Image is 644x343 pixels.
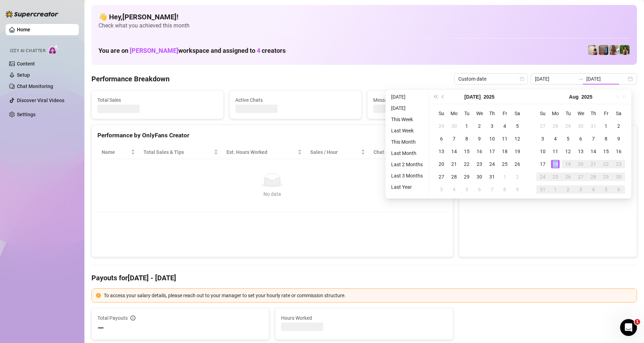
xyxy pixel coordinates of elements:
[98,22,630,30] span: Check what you achieved this month
[17,72,30,78] a: Setup
[588,45,598,55] img: Ralphy
[17,61,35,67] a: Content
[10,48,45,54] span: Izzy AI Chatter
[520,77,524,81] span: calendar
[578,76,584,82] span: to
[17,83,53,89] a: Chat Monitoring
[227,148,296,156] div: Est. Hours Worked
[369,145,447,159] th: Chat Conversion
[91,74,170,84] h4: Performance Breakdown
[6,11,58,18] img: logo-BBDzfeDw.svg
[139,145,222,159] th: Total Sales & Tips
[306,145,369,159] th: Sales / Hour
[17,27,30,32] a: Home
[609,45,619,55] img: Nathaniel
[235,96,356,104] span: Active Chats
[374,148,437,156] span: Chat Conversion
[144,148,212,156] span: Total Sales & Tips
[91,273,637,283] h4: Payouts for [DATE] - [DATE]
[104,190,440,198] div: No data
[373,96,493,104] span: Messages Sent
[97,145,139,159] th: Name
[98,47,286,55] h1: You are on workspace and assigned to creators
[465,131,631,140] div: Sales by OnlyFans Creator
[97,131,447,140] div: Performance by OnlyFans Creator
[104,292,632,299] div: To access your salary details, please reach out to your manager to set your hourly rate or commis...
[96,293,101,298] span: exclamation-circle
[48,45,59,55] img: AI Chatter
[17,112,36,117] a: Settings
[310,148,359,156] span: Sales / Hour
[620,319,637,336] iframe: Intercom live chat
[102,148,129,156] span: Name
[98,12,630,22] h4: 👋 Hey, [PERSON_NAME] !
[97,96,218,104] span: Total Sales
[635,319,640,325] span: 1
[17,98,64,103] a: Discover Viral Videos
[130,47,178,54] span: [PERSON_NAME]
[578,76,584,82] span: swap-right
[257,47,260,54] span: 4
[458,74,524,84] span: Custom date
[620,45,630,55] img: Nathaniel
[535,75,575,83] input: Start date
[130,316,135,320] span: info-circle
[97,323,104,334] span: —
[599,45,608,55] img: Wayne
[97,314,128,322] span: Total Payouts
[586,75,626,83] input: End date
[281,314,447,322] span: Hours Worked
